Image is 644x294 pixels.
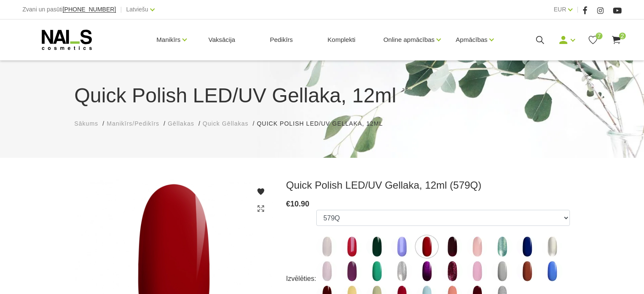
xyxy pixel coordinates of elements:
[416,261,437,282] img: ...
[202,19,242,60] a: Vaksācija
[542,261,563,282] img: ...
[157,23,181,57] a: Manikīrs
[467,236,488,257] img: ...
[22,4,116,15] div: Zvani un pasūti
[341,236,362,257] img: ...
[341,261,362,282] img: ...
[75,119,99,128] a: Sākums
[107,120,159,127] span: Manikīrs/Pedikīrs
[203,120,249,127] span: Quick Gēllakas
[456,23,487,57] a: Apmācības
[391,261,412,282] img: ...
[492,261,513,282] img: ...
[75,80,570,111] h1: Quick Polish LED/UV Gellaka, 12ml
[596,33,603,39] span: 7
[63,6,116,13] a: [PHONE_NUMBER]
[321,19,362,60] a: Komplekti
[263,19,299,60] a: Pedikīrs
[203,119,249,128] a: Quick Gēllakas
[257,119,391,128] li: Quick Polish LED/UV Gellaka, 12ml
[366,236,387,257] img: ...
[492,236,513,257] img: ...
[442,261,463,282] img: ...
[120,4,122,15] span: |
[75,120,99,127] span: Sākums
[168,119,194,128] a: Gēllakas
[316,261,337,282] img: ...
[554,4,567,14] a: EUR
[517,261,538,282] img: ...
[290,200,310,208] span: 10.90
[168,120,194,127] span: Gēllakas
[577,4,578,15] span: |
[442,236,463,257] img: ...
[588,35,598,45] a: 7
[619,33,626,39] span: 2
[286,200,290,208] span: €
[107,119,159,128] a: Manikīrs/Pedikīrs
[467,261,488,282] img: ...
[542,236,563,257] img: ...
[286,272,316,286] div: Izvēlēties:
[316,236,337,257] img: ...
[286,179,570,192] h3: Quick Polish LED/UV Gellaka, 12ml (579Q)
[416,236,437,257] img: ...
[611,35,622,45] a: 2
[366,261,387,282] img: ...
[126,4,148,14] a: Latviešu
[383,23,434,57] a: Online apmācības
[391,236,412,257] img: ...
[517,236,538,257] img: ...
